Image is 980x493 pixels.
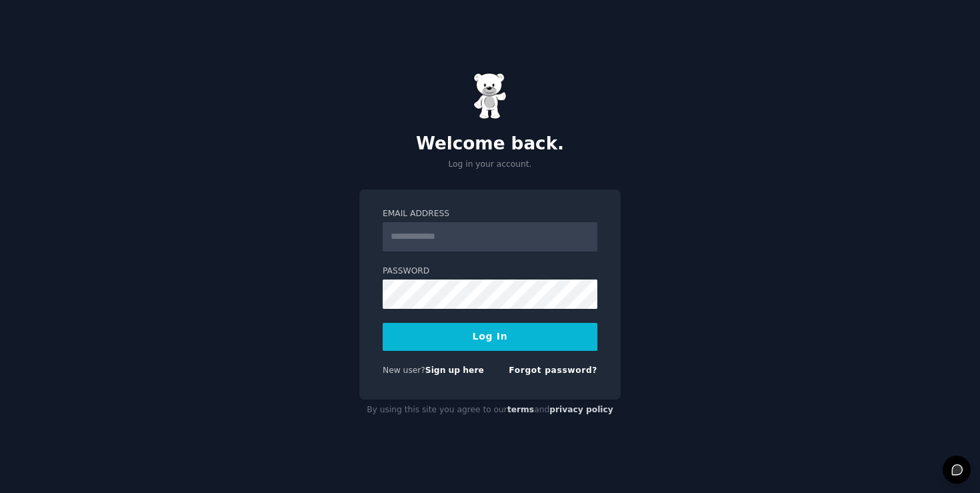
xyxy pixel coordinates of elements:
[383,366,425,375] span: New user?
[383,266,597,278] label: Password
[425,366,484,375] a: Sign up here
[549,405,613,414] a: privacy policy
[359,159,621,171] p: Log in your account.
[383,323,597,351] button: Log In
[509,366,597,375] a: Forgot password?
[383,208,597,220] label: Email Address
[359,400,621,421] div: By using this site you agree to our and
[507,405,534,414] a: terms
[473,73,507,119] img: Gummy Bear
[359,133,621,155] h2: Welcome back.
